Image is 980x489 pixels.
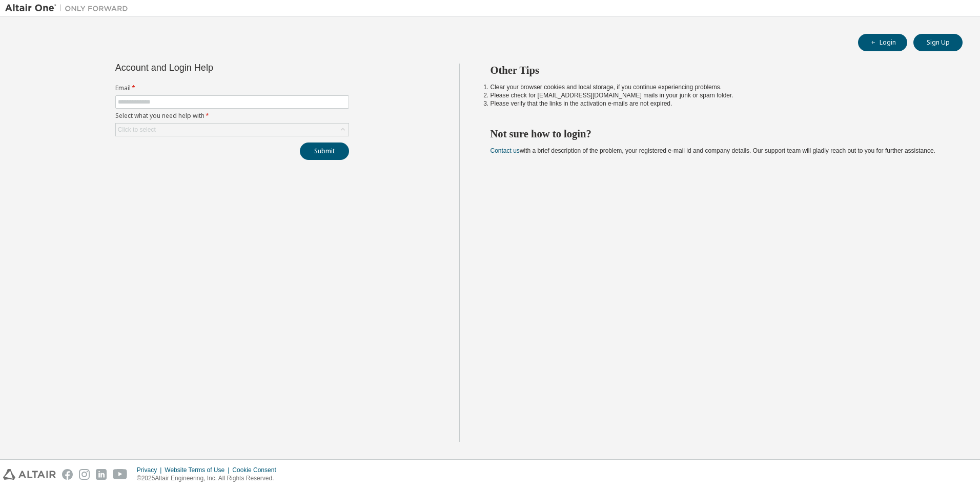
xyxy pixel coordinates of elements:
div: Privacy [137,466,165,474]
img: Altair One [5,3,133,13]
button: Sign Up [913,34,963,51]
label: Email [115,84,349,92]
div: Click to select [116,124,349,136]
li: Please check for [EMAIL_ADDRESS][DOMAIN_NAME] mails in your junk or spam folder. [491,91,945,99]
h2: Not sure how to login? [491,127,945,140]
h2: Other Tips [491,64,945,77]
button: Submit [300,142,349,160]
img: instagram.svg [79,469,90,480]
img: youtube.svg [113,469,128,480]
div: Click to select [118,126,156,134]
span: with a brief description of the problem, your registered e-mail id and company details. Our suppo... [491,147,935,154]
img: facebook.svg [62,469,73,480]
img: linkedin.svg [96,469,107,480]
li: Clear your browser cookies and local storage, if you continue experiencing problems. [491,83,945,91]
p: © 2025 Altair Engineering, Inc. All Rights Reserved. [137,474,282,483]
label: Select what you need help with [115,112,349,120]
li: Please verify that the links in the activation e-mails are not expired. [491,99,945,108]
div: Cookie Consent [232,466,282,474]
img: altair_logo.svg [3,469,56,480]
button: Login [858,34,907,51]
a: Contact us [491,147,520,154]
div: Website Terms of Use [165,466,232,474]
div: Account and Login Help [115,64,302,72]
